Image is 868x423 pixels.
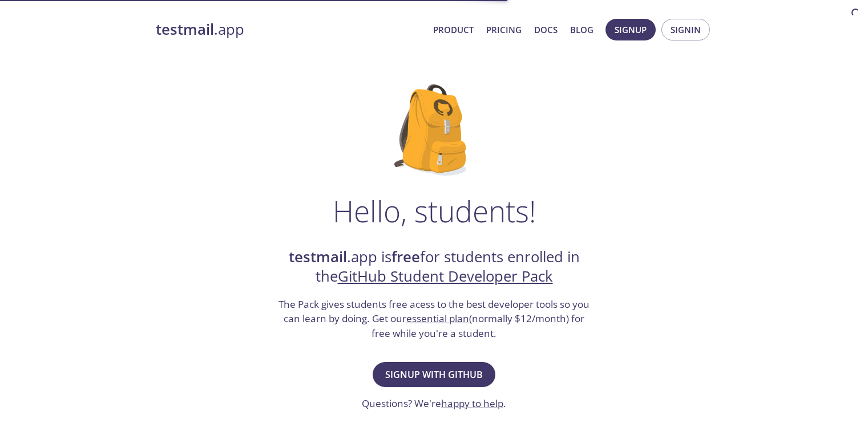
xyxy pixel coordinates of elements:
a: happy to help [441,397,503,410]
strong: testmail [156,19,214,39]
span: Signin [671,22,701,37]
button: Signin [661,19,710,40]
h1: Hello, students! [333,194,536,228]
img: github-student-backpack.png [394,84,474,176]
a: testmail.app [156,20,424,39]
a: essential plan [406,312,469,325]
h3: Questions? We're . [362,396,506,411]
h2: .app is for students enrolled in the [277,247,591,287]
button: Signup with GitHub [373,362,495,387]
span: Signup [615,22,647,37]
a: Pricing [486,22,522,37]
strong: testmail [289,247,347,267]
a: Docs [534,22,558,37]
a: GitHub Student Developer Pack [338,266,553,286]
a: Blog [570,22,594,37]
a: Product [433,22,474,37]
strong: free [391,247,420,267]
button: Signup [605,19,656,40]
h3: The Pack gives students free acess to the best developer tools so you can learn by doing. Get our... [277,297,591,341]
span: Signup with GitHub [385,367,483,383]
